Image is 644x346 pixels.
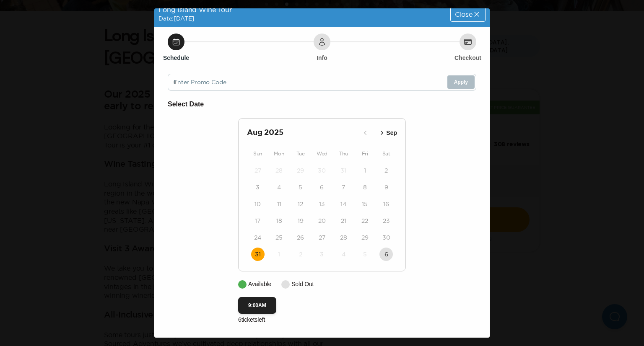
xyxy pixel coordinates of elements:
[340,233,347,242] time: 28
[358,181,371,194] button: 8
[376,149,397,159] div: Sat
[340,200,346,208] time: 14
[315,181,329,194] button: 6
[298,217,304,225] time: 19
[251,231,265,244] button: 24
[247,127,358,139] h2: Aug 2025
[455,11,473,18] span: Close
[254,200,261,208] time: 10
[383,200,389,208] time: 16
[320,183,324,191] time: 6
[362,200,368,208] time: 15
[363,183,367,191] time: 8
[379,231,393,244] button: 30
[317,54,327,62] h6: Info
[337,164,350,177] button: 31
[256,183,260,191] time: 3
[337,214,350,227] button: 21
[273,231,286,244] button: 25
[158,15,194,22] span: Date: [DATE]
[342,183,345,191] time: 7
[291,280,314,289] p: Sold Out
[299,183,302,191] time: 5
[273,248,286,261] button: 1
[363,250,367,258] time: 5
[379,181,393,194] button: 9
[315,197,329,211] button: 13
[238,315,406,324] p: 6 ticket s left
[454,54,481,62] h6: Checkout
[299,250,302,258] time: 2
[358,248,371,261] button: 5
[319,233,325,242] time: 27
[384,250,388,258] time: 6
[294,181,307,194] button: 5
[294,231,307,244] button: 26
[273,214,286,227] button: 18
[382,233,390,242] time: 30
[277,200,281,208] time: 11
[354,149,376,159] div: Fri
[254,166,261,175] time: 27
[358,214,371,227] button: 22
[168,99,476,110] h6: Select Date
[298,200,303,208] time: 12
[337,248,350,261] button: 4
[386,129,397,137] p: Sep
[315,231,329,244] button: 27
[275,166,283,175] time: 28
[383,217,390,225] time: 23
[375,126,400,140] button: Sep
[255,217,260,225] time: 17
[294,248,307,261] button: 2
[379,214,393,227] button: 23
[275,233,283,242] time: 25
[247,149,268,159] div: Sun
[379,197,393,211] button: 16
[294,164,307,177] button: 29
[379,248,393,261] button: 6
[251,197,265,211] button: 10
[273,197,286,211] button: 11
[294,214,307,227] button: 19
[318,166,326,175] time: 30
[379,164,393,177] button: 2
[319,200,325,208] time: 13
[361,217,368,225] time: 22
[315,248,329,261] button: 3
[290,149,311,159] div: Tue
[340,166,346,175] time: 31
[251,248,265,261] button: 31
[163,54,189,62] h6: Schedule
[320,250,324,258] time: 3
[358,197,371,211] button: 15
[297,233,304,242] time: 26
[337,181,350,194] button: 7
[254,233,261,242] time: 24
[248,280,271,289] p: Available
[158,6,232,13] span: Long Island Wine Tour
[294,197,307,211] button: 12
[318,217,326,225] time: 20
[364,166,366,175] time: 1
[251,181,265,194] button: 3
[278,250,280,258] time: 1
[251,214,265,227] button: 17
[358,231,371,244] button: 29
[341,217,346,225] time: 21
[315,214,329,227] button: 20
[273,181,286,194] button: 4
[315,164,329,177] button: 30
[276,217,282,225] time: 18
[337,197,350,211] button: 14
[255,250,261,258] time: 31
[311,149,332,159] div: Wed
[268,149,290,159] div: Mon
[238,297,276,314] button: 9:00AM
[251,164,265,177] button: 27
[297,166,304,175] time: 29
[273,164,286,177] button: 28
[384,183,388,191] time: 9
[342,250,345,258] time: 4
[277,183,281,191] time: 4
